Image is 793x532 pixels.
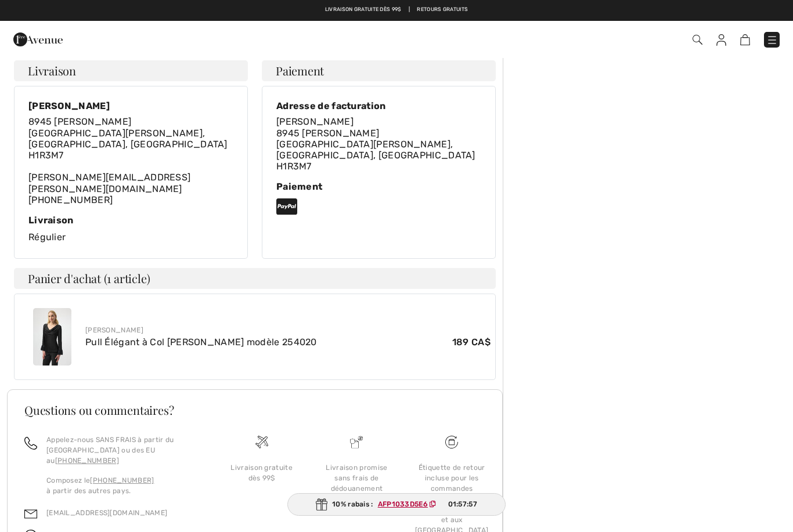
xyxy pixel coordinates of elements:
h4: Livraison [14,60,248,81]
div: Paiement [276,181,481,192]
img: Gift.svg [316,498,327,511]
div: [PERSON_NAME] [85,325,491,335]
h3: Questions ou commentaires? [24,404,485,416]
div: Livraison promise sans frais de dédouanement surprise ! [319,462,395,504]
ins: AFP1033D5E6 [378,500,428,508]
a: [PHONE_NUMBER] [90,476,154,484]
a: 1ère Avenue [13,33,63,44]
p: Appelez-nous SANS FRAIS à partir du [GEOGRAPHIC_DATA] ou des EU au [46,435,200,466]
img: Panier d'achat [740,34,750,45]
span: | [409,6,410,14]
a: Retours gratuits [417,6,468,14]
img: Livraison gratuite dès 99$ [255,436,268,448]
div: 10% rabais : [287,493,506,516]
div: Livraison [28,215,233,226]
a: [EMAIL_ADDRESS][DOMAIN_NAME] [46,509,167,517]
span: 01:57:57 [448,499,477,509]
p: Composez le à partir des autres pays. [46,475,200,496]
img: Menu [766,34,778,46]
img: call [24,437,37,450]
span: 8945 [PERSON_NAME] [GEOGRAPHIC_DATA][PERSON_NAME], [GEOGRAPHIC_DATA], [GEOGRAPHIC_DATA] H1R3M7 [276,128,475,172]
a: Pull Élégant à Col [PERSON_NAME] modèle 254020 [85,336,317,348]
span: 8945 [PERSON_NAME] [GEOGRAPHIC_DATA][PERSON_NAME], [GEOGRAPHIC_DATA], [GEOGRAPHIC_DATA] H1R3M7 [28,116,228,161]
img: email [24,508,37,520]
img: Livraison promise sans frais de dédouanement surprise&nbsp;! [350,436,363,448]
a: Livraison gratuite dès 99$ [325,6,402,14]
div: [PERSON_NAME] [28,100,233,111]
img: Recherche [693,35,702,45]
h4: Panier d'achat (1 article) [14,268,496,289]
h4: Paiement [262,60,496,81]
a: [PHONE_NUMBER] [55,457,119,465]
span: 189 CA$ [452,335,491,349]
div: Régulier [28,215,233,244]
a: [PHONE_NUMBER] [28,194,113,205]
img: Livraison gratuite dès 99$ [445,436,458,448]
span: [PERSON_NAME] [276,116,354,127]
div: [PERSON_NAME][EMAIL_ADDRESS][PERSON_NAME][DOMAIN_NAME] [28,116,233,205]
img: Pull Élégant à Col Bénitier modèle 254020 [33,308,71,365]
img: 1ère Avenue [13,28,63,51]
div: Adresse de facturation [276,100,481,111]
div: Livraison gratuite dès 99$ [224,462,300,483]
img: Mes infos [716,34,726,46]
